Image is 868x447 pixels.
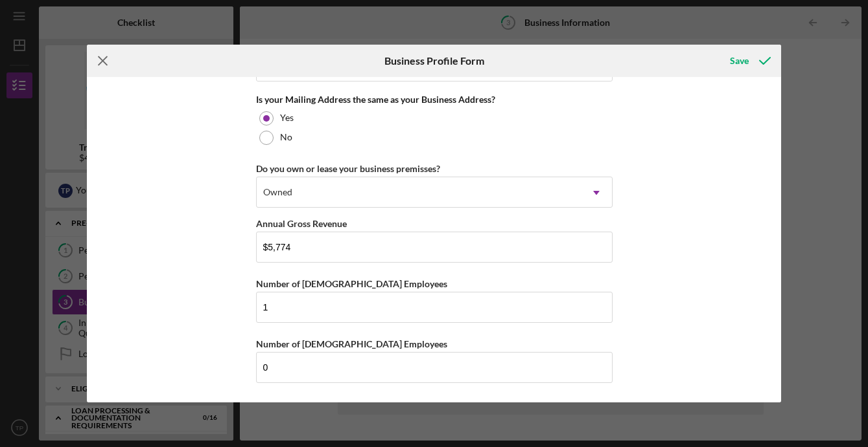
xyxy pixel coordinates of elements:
[256,94,613,105] div: Is your Mailing Address the same as your Business Address?
[280,113,294,123] label: Yes
[256,218,347,229] label: Annual Gross Revenue
[717,48,781,74] button: Save
[256,338,447,349] label: Number of [DEMOGRAPHIC_DATA] Employees
[256,278,447,289] label: Number of [DEMOGRAPHIC_DATA] Employees
[730,48,749,74] div: Save
[263,187,292,197] div: Owned
[384,55,484,67] h6: Business Profile Form
[280,132,292,142] label: No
